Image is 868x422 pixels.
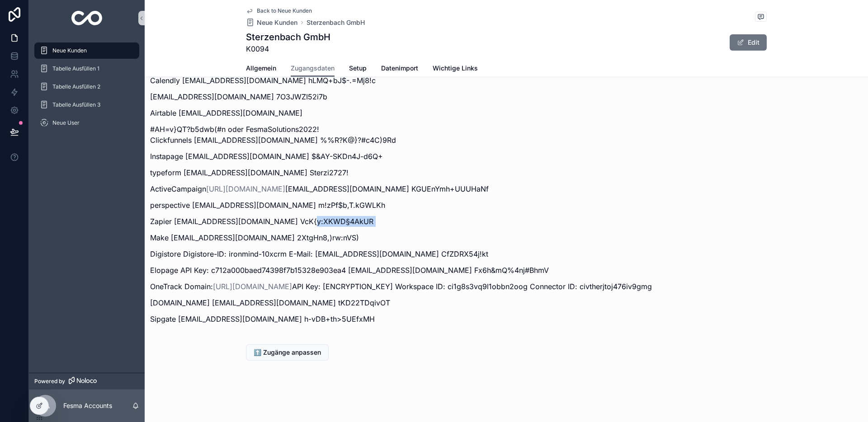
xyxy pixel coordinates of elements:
span: Back to Neue Kunden [257,7,312,14]
p: Elopage API Key: c712a000baed74398f7b15328e903ea4 [EMAIL_ADDRESS][DOMAIN_NAME] Fx6h&mQ%4nj#BhmV [150,265,863,276]
p: Instapage [EMAIL_ADDRESS][DOMAIN_NAME] $&AY-SKDn4J-d6Q+ [150,151,863,162]
span: Setup [349,64,367,73]
a: Back to Neue Kunden [246,7,312,14]
p: ActiveCampaign [EMAIL_ADDRESS][DOMAIN_NAME] KGUEnYmh+UUUHaNf [150,183,863,194]
p: Zapier [EMAIL_ADDRESS][DOMAIN_NAME] VcK{y:XKWD§4AkUR [150,216,863,227]
a: Neue Kunden [246,18,297,27]
a: Powered by [29,373,145,389]
p: Sipgate [EMAIL_ADDRESS][DOMAIN_NAME] h-vDB+th>5UEfxMH [150,314,863,324]
a: Datenimport [381,60,418,78]
img: App logo [71,11,103,25]
p: Digistore Digistore-ID: ironmind-10xcrm E-Mail: [EMAIL_ADDRESS][DOMAIN_NAME] CfZDRX54j!kt [150,249,863,259]
span: Allgemein [246,64,276,73]
span: K0094 [246,43,330,54]
a: Tabelle Ausfüllen 2 [34,79,139,95]
a: Tabelle Ausfüllen 3 [34,97,139,113]
span: ⬆️ Zugänge anpassen [254,348,321,357]
span: Tabelle Ausfüllen 3 [52,101,100,108]
span: Neue Kunden [257,18,297,27]
button: Edit [730,34,767,51]
span: Neue Kunden [52,47,87,54]
span: Tabelle Ausfüllen 1 [52,65,99,72]
p: [EMAIL_ADDRESS][DOMAIN_NAME] 7O3JWZI52i7b [150,91,863,102]
a: Neue User [34,115,139,131]
h1: Sterzenbach GmbH [246,31,330,43]
div: scrollable content [29,36,145,143]
a: Tabelle Ausfüllen 1 [34,61,139,77]
p: OneTrack Domain: API Key: [ENCRYPTION_KEY] Workspace ID: ci1g8s3vq9l1obbn2oog Connector ID: civth... [150,281,863,292]
a: [URL][DOMAIN_NAME] [213,282,292,291]
a: Neue Kunden [34,42,139,59]
p: typeform [EMAIL_ADDRESS][DOMAIN_NAME] Sterzi2727! [150,167,863,178]
a: [URL][DOMAIN_NAME] [206,184,285,193]
p: Make [EMAIL_ADDRESS][DOMAIN_NAME] 2XtgHn8,)rw:nVS) [150,232,863,243]
a: Zugangsdaten [291,60,335,77]
p: perspective [EMAIL_ADDRESS][DOMAIN_NAME] m!zPf$b,T.kGWLKh [150,200,863,211]
button: ⬆️ Zugänge anpassen [246,344,329,361]
span: Wichtige Links [433,64,478,73]
span: Powered by [34,378,65,385]
span: Zugangsdaten [291,64,335,73]
p: Calendly [EMAIL_ADDRESS][DOMAIN_NAME] hLMQ+bJ$-.=Mj8!c [150,75,863,86]
p: [DOMAIN_NAME] [EMAIL_ADDRESS][DOMAIN_NAME] tKD22TDqivOT [150,297,863,308]
p: Clickfunnels [EMAIL_ADDRESS][DOMAIN_NAME] %%R?K@}?#c4C)9Rd [150,135,863,145]
span: Datenimport [381,64,418,73]
p: Airtable [EMAIL_ADDRESS][DOMAIN_NAME] [150,108,863,118]
div: #AH=v}QT?b5dwb(#n oder FesmaSolutions2022! [150,26,863,324]
a: Allgemein [246,60,276,78]
a: Sterzenbach GmbH [307,18,365,27]
span: Tabelle Ausfüllen 2 [52,83,100,90]
a: Wichtige Links [433,60,478,78]
a: Setup [349,60,367,78]
p: Fesma Accounts [63,401,112,410]
span: Neue User [52,119,80,127]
